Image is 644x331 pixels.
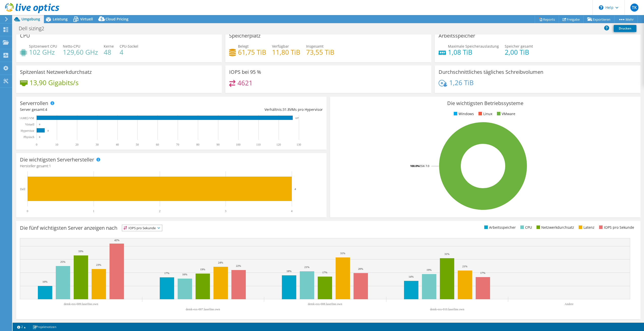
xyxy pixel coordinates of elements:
h4: 2,00 TiB [505,49,533,55]
text: 19% [426,268,432,271]
tspan: 100.0% [410,164,419,168]
a: 2 [14,324,29,330]
h4: 1,08 TiB [448,49,499,55]
li: CPU [519,225,532,230]
h3: Speicherplatz [229,33,260,39]
text: demk-esx-008.laserline.own [308,302,342,306]
h3: Arbeitsspeicher [439,33,475,39]
text: 110 [256,143,261,146]
a: Reports [535,15,559,23]
text: 16% [182,273,187,276]
text: 40 [116,143,119,146]
span: Verfügbar [272,44,289,49]
h4: 129,60 GHz [63,49,98,55]
h3: CPU [20,33,30,39]
text: 1 [93,209,94,213]
text: 60 [156,143,159,146]
tspan: ESXi 7.0 [419,164,429,168]
text: Dell [20,187,25,191]
text: 0 [27,209,28,213]
span: IOPS pro Sekunde [122,225,162,231]
text: 0 [39,123,40,126]
text: 50 [136,143,139,146]
a: Drucken [614,25,636,32]
text: 2 [159,209,160,213]
h3: Spitzenlast Netzwerkdurchsatz [20,69,92,75]
text: 23% [96,263,101,266]
li: Arbeitsspeicher [483,225,516,230]
text: 17% [322,271,327,274]
div: Server gesamt: [20,107,171,112]
text: 3 [225,209,226,213]
li: Netzwerkdurchsatz [535,225,574,230]
h4: 1,26 TiB [449,80,474,85]
text: 21% [462,265,467,268]
span: Insgesamt [306,44,324,49]
text: 14% [409,275,414,278]
a: Exportieren [583,15,614,23]
h3: Die wichtigsten Serverhersteller [20,157,94,162]
text: 24% [218,261,223,264]
li: VMware [496,111,515,117]
text: 42% [114,239,119,242]
text: 21% [304,266,309,269]
text: Virtuell [25,123,34,126]
text: 90 [217,143,220,146]
text: 31% [340,252,345,255]
text: 80 [196,143,199,146]
span: TK [630,4,638,12]
text: Hypervisor [21,129,34,133]
h3: Serverrollen [20,101,48,106]
text: 33% [78,250,83,253]
h4: 13,90 Gigabits/s [30,80,78,85]
svg: \n [599,5,603,10]
text: demk-esx-009.laserline.own [64,302,98,306]
h4: Hersteller gesamt: [20,163,323,169]
span: Spitzenwert CPU [29,44,57,49]
li: Linux [477,111,492,117]
span: 31.8 [283,107,290,112]
text: 4 [294,187,296,190]
span: Maximale Speicherauslastung [448,44,499,49]
text: 120 [276,143,281,146]
text: 4 [47,129,49,132]
text: 20% [358,267,363,270]
div: Verhältnis: VMs pro Hypervisor [171,107,323,112]
span: Kerne [104,44,114,49]
h3: Die wichtigsten Betriebssysteme [334,101,637,106]
h4: 73,55 TiB [306,49,334,55]
span: 4 [45,107,47,112]
span: Umgebung [21,17,40,21]
h3: IOPS bei 95 % [229,69,261,75]
text: 31% [444,252,449,255]
a: Mehr [614,15,638,23]
span: Belegt [238,44,249,49]
span: 1 [49,163,51,168]
li: Latenz [577,225,595,230]
text: demk-esx-010.laserline.own [430,308,464,311]
a: Freigabe [559,15,584,23]
span: Netto-CPU [63,44,80,49]
text: 127 [295,117,299,119]
h4: 102 GHz [29,49,57,55]
text: demk-esx-007.laserline.own [186,308,220,311]
text: 10 [55,143,58,146]
h1: Dell sizing2 [16,26,52,31]
h3: Durchschnittliches tägliches Schreibvolumen [439,69,543,75]
text: 100 [236,143,240,146]
h4: 48 [104,49,114,55]
text: 130 [297,143,301,146]
a: Projektnotizen [29,324,60,330]
h4: 4621 [237,80,253,86]
text: 0 [36,143,37,146]
text: 18% [286,270,291,273]
text: Physisch [23,135,34,139]
text: 10% [42,280,47,283]
li: Windows [452,111,474,117]
text: 0 [39,136,40,138]
span: Speicher gesamt [505,44,533,49]
text: 22% [236,264,241,267]
text: 30 [96,143,99,146]
text: 4 [291,209,292,213]
text: 17% [164,272,169,275]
